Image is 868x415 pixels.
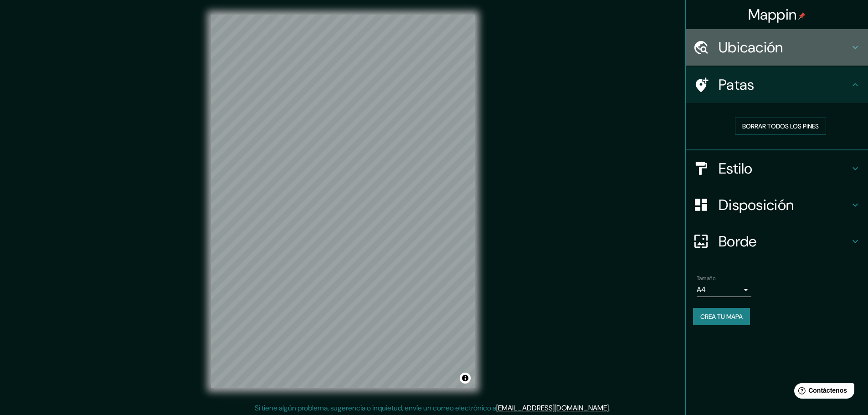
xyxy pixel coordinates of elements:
[735,118,826,135] button: Borrar todos los pines
[719,75,755,94] font: Patas
[611,403,613,413] font: .
[719,38,783,57] font: Ubicación
[787,379,858,405] iframe: Lanzador de widgets de ayuda
[610,403,611,413] font: .
[255,403,496,413] font: Si tiene algún problema, sugerencia o inquietud, envíe un correo electrónico a
[719,232,757,251] font: Borde
[798,12,806,20] img: pin-icon.png
[609,403,610,413] font: .
[686,29,868,66] div: Ubicación
[697,275,715,282] font: Tamaño
[697,285,706,294] font: A4
[700,313,743,321] font: Crea tu mapa
[742,122,819,130] font: Borrar todos los pines
[686,67,868,103] div: Patas
[211,15,475,388] canvas: Mapa
[686,223,868,260] div: Borde
[693,308,750,325] button: Crea tu mapa
[496,403,609,413] a: [EMAIL_ADDRESS][DOMAIN_NAME]
[719,159,753,178] font: Estilo
[460,373,471,384] button: Activar o desactivar atribución
[697,282,751,297] div: A4
[686,187,868,223] div: Disposición
[719,195,794,215] font: Disposición
[748,5,797,24] font: Mappin
[686,150,868,187] div: Estilo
